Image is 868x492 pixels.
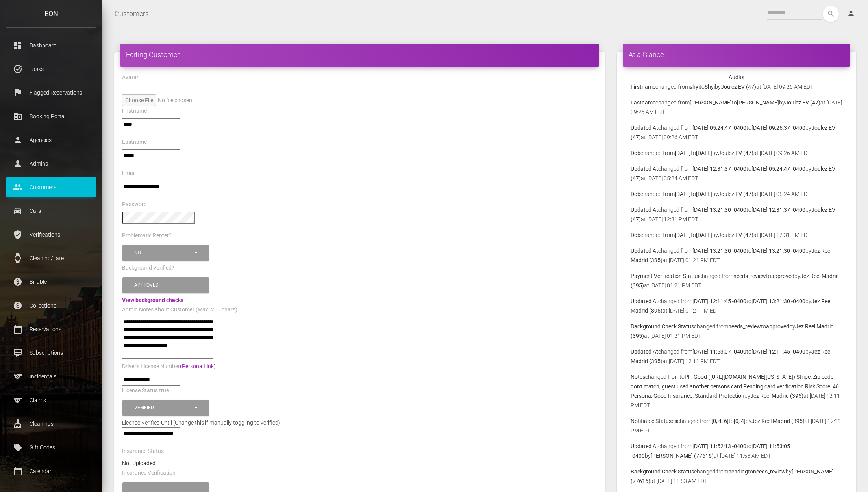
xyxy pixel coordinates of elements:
b: [0, 4] [734,418,746,424]
b: Dob [631,191,640,197]
a: card_membership Subscriptions [6,343,96,363]
p: Gift Codes [12,442,91,453]
b: PF: Good ([URL][DOMAIN_NAME][US_STATE]) Stripe: Zip code don't match, guest used another person's... [631,374,839,399]
a: verified_user Verifications [6,225,96,244]
label: Driver's License Number [122,363,216,371]
label: License Status true [122,387,169,395]
a: calendar_today Calendar [6,461,96,481]
b: approved [771,273,794,279]
p: changed from to by at [DATE] 01:21 PM EDT [631,322,842,341]
p: Collections [12,300,91,311]
b: Updated At [631,348,658,355]
b: [PERSON_NAME] [737,99,779,106]
b: Updated At [631,298,658,304]
b: [DATE] 13:21:30 -0400 [751,298,805,304]
p: changed from to by at [DATE] 01:21 PM EDT [631,296,842,315]
b: Joulez EV (47) [718,232,753,238]
p: Incidentals [12,371,91,382]
p: Calendar [12,465,91,477]
b: [DATE] [696,191,712,197]
a: sports Incidentals [6,367,96,386]
label: Password [122,201,147,209]
b: [DATE] 12:31:37 -0400 [692,166,746,172]
p: changed from to by at [DATE] 12:11 PM EDT [631,347,842,366]
label: Firstname [122,107,147,115]
b: [DATE] [696,150,712,156]
button: search [823,6,839,22]
label: Email [122,170,135,177]
p: Tasks [12,63,91,75]
b: Lastname [631,99,655,106]
b: Dob [631,232,640,238]
b: Jez Reel Madrid (395) [751,418,805,424]
b: Updated At [631,248,658,254]
div: Approved [134,282,194,289]
b: Background Check Status [631,323,694,330]
b: [DATE] 11:53:07 -0400 [692,348,746,355]
label: Problematic Renter? [122,232,172,240]
b: Joulez EV (47) [718,191,753,197]
a: View background checks [122,297,183,303]
a: task_alt Tasks [6,59,96,79]
b: Updated At [631,125,658,131]
p: Flagged Reservations [12,87,91,99]
b: [DATE] 13:21:30 -0400 [751,248,805,254]
b: [DATE] 13:21:30 -0400 [692,248,746,254]
label: Insurance Status [122,447,164,455]
b: [DATE] 05:24:47 -0400 [751,166,805,172]
p: Subscriptions [12,347,91,359]
a: people Customers [6,177,96,197]
p: Cars [12,205,91,217]
b: Updated At [631,207,658,213]
b: Shyi [705,84,715,90]
p: changed from to by at [DATE] 09:26 AM EDT [631,98,842,117]
p: changed from to by at [DATE] 12:31 PM EDT [631,205,842,224]
p: changed from to by at [DATE] 12:11 PM EDT [631,416,842,435]
b: Joulez EV (47) [785,99,820,106]
a: paid Collections [6,296,96,315]
a: sports Claims [6,390,96,410]
button: Approved [122,277,209,293]
strong: Not Uploaded [122,460,155,466]
p: changed from to by at [DATE] 09:26 AM EDT [631,148,842,158]
h4: At a Glance [629,50,844,60]
b: Jez Reel Madrid (395) [750,393,803,399]
p: Cleaning/Late [12,252,91,264]
a: calendar_today Reservations [6,319,96,339]
label: Insurance Verification [122,469,176,477]
p: Reservations [12,323,91,335]
p: changed from to by at [DATE] 01:21 PM EDT [631,246,842,265]
b: Joulez EV (47) [721,84,756,90]
p: changed from to by at [DATE] 05:24 AM EDT [631,164,842,183]
button: Verified [122,400,209,416]
b: needs_review [728,323,761,330]
b: [PERSON_NAME] [690,99,732,106]
b: [DATE] 11:52:13 -0400 [692,443,746,449]
button: No [122,245,209,261]
b: [DATE] 09:26:37 -0400 [751,125,805,131]
p: Verifications [12,229,91,240]
div: Verified [134,404,194,411]
b: Joulez EV (47) [718,150,753,156]
label: Background Verified? [122,264,174,272]
i: person [847,9,855,17]
b: [DATE] 12:11:45 -0400 [751,348,805,355]
b: Firstname [631,84,655,90]
b: needs_review [733,273,766,279]
a: corporate_fare Booking Portal [6,106,96,126]
a: local_offer Gift Codes [6,438,96,457]
p: Booking Portal [12,110,91,122]
p: changed from to by at [DATE] 01:21 PM EDT [631,271,842,290]
a: watch Cleaning/Late [6,248,96,268]
p: Cleanings [12,418,91,430]
label: Lastname [122,138,147,146]
a: (Persona Link) [180,363,216,369]
p: Admins [12,158,91,170]
b: [0, 4, 6] [711,418,729,424]
h4: Editing Customer [126,50,593,60]
b: [DATE] [675,150,691,156]
b: [DATE] [675,191,691,197]
b: [DATE] 12:31:37 -0400 [751,207,805,213]
p: Customers [12,181,91,193]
